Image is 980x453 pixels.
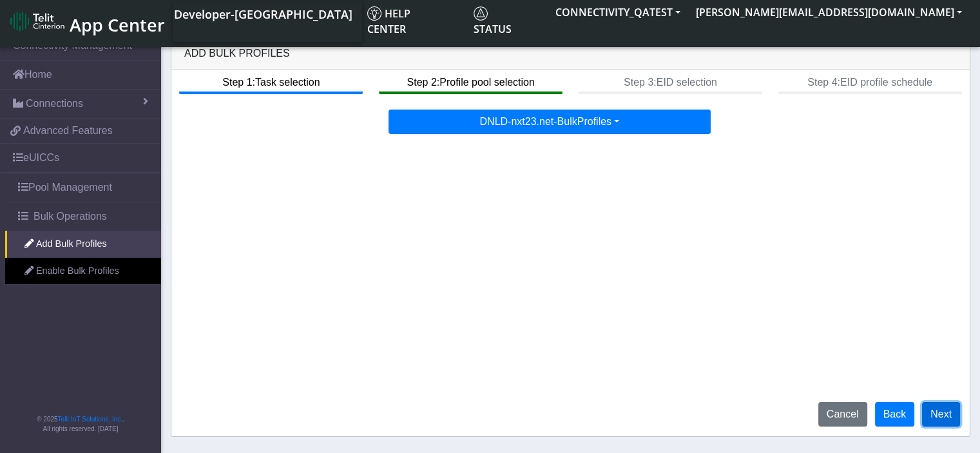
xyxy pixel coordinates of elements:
span: App Center [70,13,165,37]
a: Telit IoT Solutions, Inc. [58,416,122,423]
a: Bulk Operations [5,202,161,231]
a: Your current platform instance [173,1,352,26]
button: [PERSON_NAME][EMAIL_ADDRESS][DOMAIN_NAME] [688,1,970,24]
span: Bulk Operations [34,209,107,224]
a: App Center [10,8,163,35]
a: Enable Bulk Profiles [5,258,161,285]
a: Help center [362,1,468,42]
span: Help center [367,6,410,36]
img: knowledge.svg [367,6,381,21]
button: Cancel [818,402,867,427]
btn: Step 2: Profile pool selection [379,70,562,94]
btn: Step 1: Task selection [179,70,363,94]
img: logo-telit-cinterion-gw-new.png [10,11,64,32]
a: Status [468,1,548,42]
button: Back [875,402,915,427]
button: Next [922,402,960,427]
span: Status [474,6,512,36]
span: Developer-[GEOGRAPHIC_DATA] [174,6,352,22]
div: Add Bulk Profiles [171,38,970,70]
a: Pool Management [5,173,161,202]
img: status.svg [474,6,488,21]
a: Add Bulk Profiles [5,231,161,258]
button: CONNECTIVITY_QATEST [548,1,688,24]
span: Advanced Features [23,123,113,139]
button: DNLD-nxt23.net-BulkProfiles [389,110,711,134]
span: Connections [26,96,83,111]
